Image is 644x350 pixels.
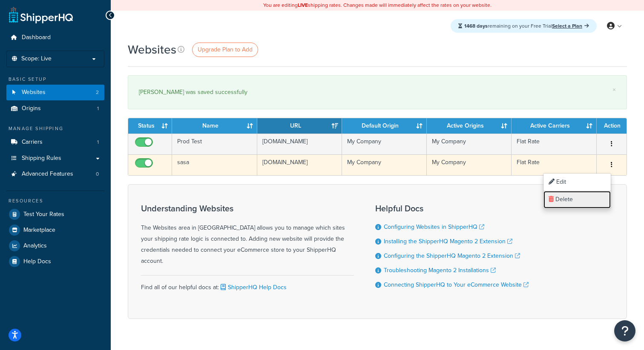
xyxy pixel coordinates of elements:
h3: Understanding Websites [141,204,354,213]
a: Configuring the ShipperHQ Magento 2 Extension [384,251,520,260]
a: Connecting ShipperHQ to Your eCommerce Website [384,280,529,289]
span: Carriers [22,139,43,146]
strong: 1468 days [464,22,488,30]
td: My Company [427,154,512,175]
td: Prod Test [172,134,257,154]
a: Delete [543,191,611,208]
div: Basic Setup [6,76,104,83]
b: LIVE [298,1,308,9]
td: sasa [172,154,257,175]
span: Scope: Live [21,55,52,63]
h1: Websites [128,41,176,58]
td: My Company [427,134,512,154]
th: URL: activate to sort column ascending [257,118,342,134]
a: Websites 2 [6,85,104,100]
a: ShipperHQ Home [9,6,73,23]
th: Active Origins: activate to sort column ascending [427,118,512,134]
a: × [612,86,616,93]
a: Troubleshooting Magento 2 Installations [384,266,496,275]
span: Help Docs [23,258,51,265]
div: Find all of our helpful docs at: [141,275,354,293]
th: Default Origin: activate to sort column ascending [342,118,427,134]
li: Advanced Features [6,166,104,182]
span: 1 [97,139,99,146]
a: Origins 1 [6,101,104,117]
span: Marketplace [23,227,55,234]
a: Test Your Rates [6,207,104,222]
td: My Company [342,154,427,175]
a: Select a Plan [552,22,589,30]
a: Advanced Features 0 [6,166,104,182]
span: Websites [22,89,46,96]
td: My Company [342,134,427,154]
a: Analytics [6,238,104,253]
th: Active Carriers: activate to sort column ascending [512,118,596,134]
a: Carriers 1 [6,134,104,150]
a: Configuring Websites in ShipperHQ [384,222,484,231]
h3: Helpful Docs [375,204,529,213]
li: Websites [6,85,104,100]
a: ShipperHQ Help Docs [219,283,287,292]
th: Name: activate to sort column ascending [172,118,257,134]
a: Edit [543,174,611,191]
button: Open Resource Center [614,320,635,341]
li: Carriers [6,134,104,150]
span: Origins [22,105,41,112]
div: [PERSON_NAME] was saved successfully [139,86,616,98]
li: Origins [6,101,104,117]
span: Analytics [23,242,47,250]
div: Resources [6,197,104,205]
td: Flat Rate [512,154,596,175]
a: Shipping Rules [6,151,104,166]
div: Manage Shipping [6,125,104,132]
span: 1 [97,105,99,112]
a: Installing the ShipperHQ Magento 2 Extension [384,237,512,246]
span: Dashboard [22,34,51,41]
span: Advanced Features [22,171,73,178]
a: Help Docs [6,254,104,269]
td: [DOMAIN_NAME] [257,154,342,175]
div: remaining on your Free Trial [451,19,597,33]
td: Flat Rate [512,134,596,154]
div: The Websites area in [GEOGRAPHIC_DATA] allows you to manage which sites your shipping rate logic ... [141,204,354,267]
td: [DOMAIN_NAME] [257,134,342,154]
th: Action [597,118,627,134]
span: Test Your Rates [23,211,64,218]
span: Upgrade Plan to Add [198,45,253,54]
th: Status: activate to sort column ascending [128,118,172,134]
span: Shipping Rules [22,155,61,162]
a: Upgrade Plan to Add [192,43,258,57]
a: Marketplace [6,222,104,238]
a: Dashboard [6,30,104,46]
span: 0 [96,171,99,178]
span: 2 [96,89,99,96]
